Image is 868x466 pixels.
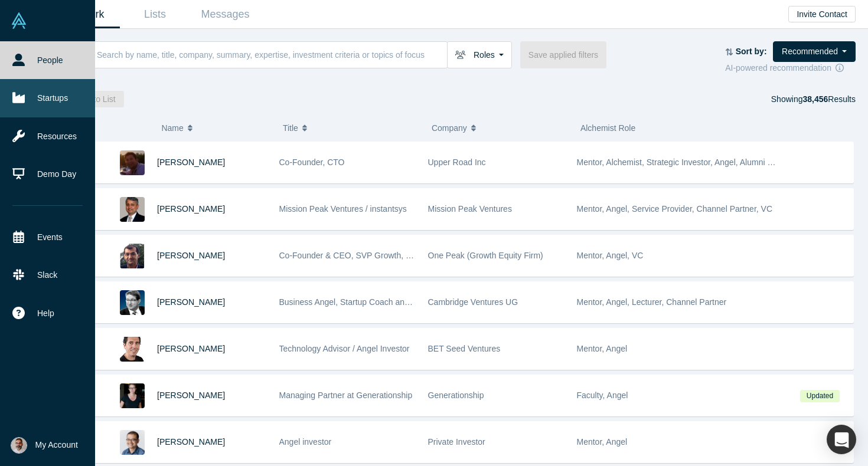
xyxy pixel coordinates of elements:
[428,297,518,307] span: Cambridge Ventures UG
[428,251,543,260] span: One Peak (Growth Equity Firm)
[577,390,628,400] span: Faculty, Angel
[120,150,145,175] img: Lexi Viripaeff's Profile Image
[520,41,606,68] button: Save applied filters
[279,390,413,400] span: Managing Partner at Generationship
[161,116,183,140] span: Name
[577,251,644,260] span: Mentor, Angel, VC
[157,297,225,307] a: [PERSON_NAME]
[802,94,856,104] span: Results
[161,116,270,140] button: Name
[11,12,27,29] img: Alchemist Vault Logo
[96,41,447,68] input: Search by name, title, company, summary, expertise, investment criteria or topics of focus
[120,430,145,455] img: Danny Chee's Profile Image
[11,437,78,454] button: My Account
[37,307,54,320] span: Help
[577,344,628,353] span: Mentor, Angel
[447,41,512,68] button: Roles
[428,344,501,353] span: BET Seed Ventures
[157,157,225,167] a: [PERSON_NAME]
[157,251,225,260] a: [PERSON_NAME]
[771,91,856,107] div: Showing
[279,251,537,260] span: Co-Founder & CEO, SVP Growth, Corporate & Business Development
[580,123,635,133] span: Alchemist Role
[432,116,467,140] span: Company
[157,390,225,400] a: [PERSON_NAME]
[157,437,225,447] a: [PERSON_NAME]
[736,47,767,56] strong: Sort by:
[428,437,485,447] span: Private Investor
[428,390,484,400] span: Generationship
[432,116,568,140] button: Company
[157,344,225,353] a: [PERSON_NAME]
[725,62,856,74] div: AI-powered recommendation
[279,297,479,307] span: Business Angel, Startup Coach and best-selling author
[577,297,727,307] span: Mentor, Angel, Lecturer, Channel Partner
[279,344,410,353] span: Technology Advisor / Angel Investor
[279,204,407,214] span: Mission Peak Ventures / instantsys
[120,244,145,268] img: Fawad Zakariya's Profile Image
[120,383,145,408] img: Rachel Chalmers's Profile Image
[120,337,145,362] img: Boris Livshutz's Profile Image
[11,437,27,454] img: Gotam Bhardwaj's Account
[35,439,78,451] span: My Account
[190,1,260,28] a: Messages
[279,157,345,167] span: Co-Founder, CTO
[800,390,839,402] span: Updated
[428,204,512,214] span: Mission Peak Ventures
[577,437,628,447] span: Mentor, Angel
[120,290,145,315] img: Martin Giese's Profile Image
[788,6,856,22] button: Invite Contact
[279,437,332,447] span: Angel investor
[120,197,145,222] img: Vipin Chawla's Profile Image
[577,204,773,214] span: Mentor, Angel, Service Provider, Channel Partner, VC
[283,116,419,140] button: Title
[120,1,190,28] a: Lists
[157,204,225,214] a: [PERSON_NAME]
[428,157,486,167] span: Upper Road Inc
[802,94,828,104] strong: 38,456
[283,116,298,140] span: Title
[68,91,124,107] button: Add to List
[773,41,856,62] button: Recommended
